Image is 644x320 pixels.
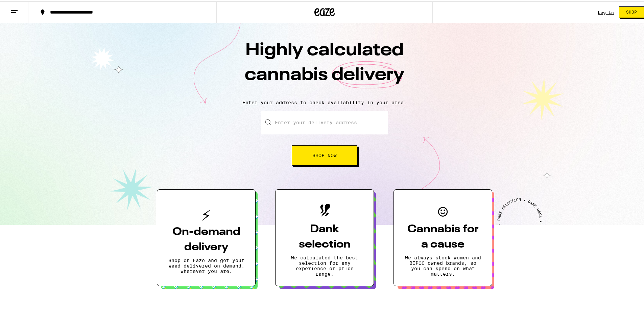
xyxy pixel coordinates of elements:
span: Shop Now [312,152,337,156]
span: Shop [626,9,637,13]
button: On-demand deliveryShop on Eaze and get your weed delivered on demand, wherever you are. [157,188,256,285]
span: Hi. Need any help? [4,5,49,10]
a: Log In [598,9,614,13]
p: Enter your address to check availability in your area. [7,99,642,104]
h3: On-demand delivery [168,223,244,254]
h3: Cannabis for a cause [405,220,481,251]
button: Dank selectionWe calculated the best selection for any experience or price range. [275,188,374,285]
h1: Highly calculated cannabis delivery [206,37,443,93]
button: Shop Now [292,144,357,164]
button: Cannabis for a causeWe always stock women and BIPOC owned brands, so you can spend on what matters. [393,188,492,285]
p: We always stock women and BIPOC owned brands, so you can spend on what matters. [405,254,481,275]
input: Enter your delivery address [261,109,388,133]
h3: Dank selection [286,220,363,251]
p: We calculated the best selection for any experience or price range. [286,254,363,275]
p: Shop on Eaze and get your weed delivered on demand, wherever you are. [168,256,244,273]
button: Shop [619,5,644,17]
